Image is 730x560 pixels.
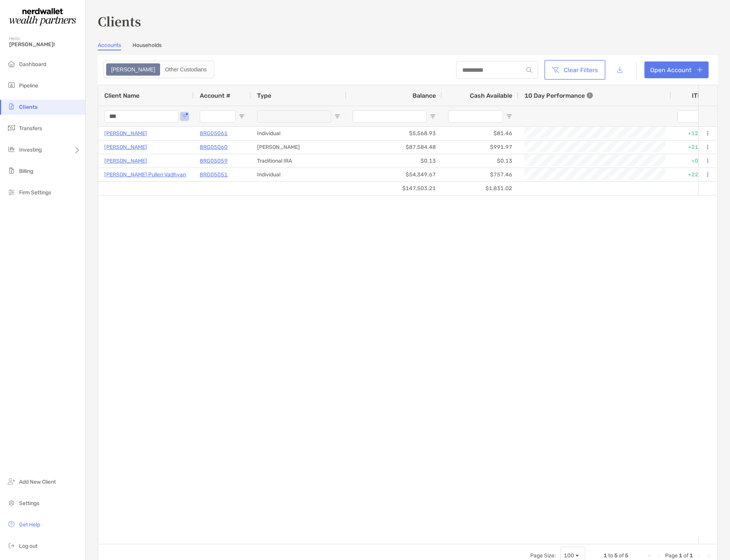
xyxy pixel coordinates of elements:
[671,140,717,154] div: +21.59%
[530,552,556,559] div: Page Size:
[7,520,16,529] img: get-help icon
[705,553,711,559] div: Last Page
[7,81,16,90] img: pipeline icon
[19,61,46,68] span: Dashboard
[625,552,628,559] span: 5
[448,110,503,123] input: Cash Available Filter Input
[257,92,271,99] span: Type
[7,102,16,111] img: clients icon
[104,61,214,78] div: segmented control
[200,110,236,123] input: Account # Filter Input
[526,67,532,73] img: input icon
[442,127,518,140] div: $81.46
[346,127,442,140] div: $5,568.93
[19,82,38,89] span: Pipeline
[19,147,42,153] span: Investing
[671,168,717,181] div: +22.02%
[251,154,346,168] div: Traditional IRA
[346,182,442,195] div: $147,503.21
[104,129,147,138] a: [PERSON_NAME]
[19,168,33,174] span: Billing
[200,92,230,99] span: Account #
[19,500,39,507] span: Settings
[413,92,436,99] span: Balance
[442,168,518,181] div: $757.46
[19,104,37,110] span: Clients
[696,553,702,559] div: Next Page
[7,187,16,197] img: firm-settings icon
[239,113,245,119] button: Open Filter Menu
[656,553,662,559] div: Previous Page
[200,156,228,166] a: 8RG05059
[19,125,42,132] span: Transfers
[104,110,178,123] input: Client Name Filter Input
[7,541,16,550] img: logout icon
[546,61,604,78] button: Clear Filters
[524,85,593,106] div: 10 Day Performance
[19,521,40,528] span: Get Help
[353,110,427,123] input: Balance Filter Input
[671,154,717,168] div: +0.26%
[98,12,718,30] h3: Clients
[470,92,512,99] span: Cash Available
[19,189,51,196] span: Firm Settings
[619,552,624,559] span: of
[346,168,442,181] div: $54,349.67
[19,479,56,485] span: Add New Client
[98,42,121,50] a: Accounts
[251,127,346,140] div: Individual
[104,92,139,99] span: Client Name
[104,170,186,179] a: [PERSON_NAME] Pulleri Vadhyan
[7,498,16,507] img: settings icon
[200,129,228,138] a: 8RG05061
[442,140,518,154] div: $991.97
[608,552,613,559] span: to
[200,142,228,152] a: 8RG05060
[7,145,16,154] img: investing icon
[161,64,211,75] div: Other Custodians
[7,477,16,486] img: add_new_client icon
[506,113,512,119] button: Open Filter Menu
[9,3,76,31] img: Zoe Logo
[7,59,16,68] img: dashboard icon
[671,127,717,140] div: +12.63%
[442,154,518,168] div: $0.13
[9,41,81,48] span: [PERSON_NAME]!
[679,552,682,559] span: 1
[690,552,693,559] span: 1
[346,140,442,154] div: $87,584.48
[133,42,162,50] a: Households
[604,552,607,559] span: 1
[346,154,442,168] div: $0.13
[665,552,678,559] span: Page
[251,140,346,154] div: [PERSON_NAME]
[430,113,436,119] button: Open Filter Menu
[647,553,653,559] div: First Page
[442,182,518,195] div: $1,831.02
[692,92,711,99] div: ITD
[107,64,159,75] div: Zoe
[19,543,37,549] span: Log out
[200,170,228,179] a: 8RG05051
[614,552,618,559] span: 5
[104,142,147,152] a: [PERSON_NAME]
[683,552,688,559] span: of
[7,166,16,175] img: billing icon
[7,123,16,132] img: transfers icon
[181,113,188,119] button: Open Filter Menu
[104,156,147,166] a: [PERSON_NAME]
[677,110,702,123] input: ITD Filter Input
[251,168,346,181] div: Individual
[644,61,709,78] a: Open Account
[334,113,340,119] button: Open Filter Menu
[564,552,574,559] div: 100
